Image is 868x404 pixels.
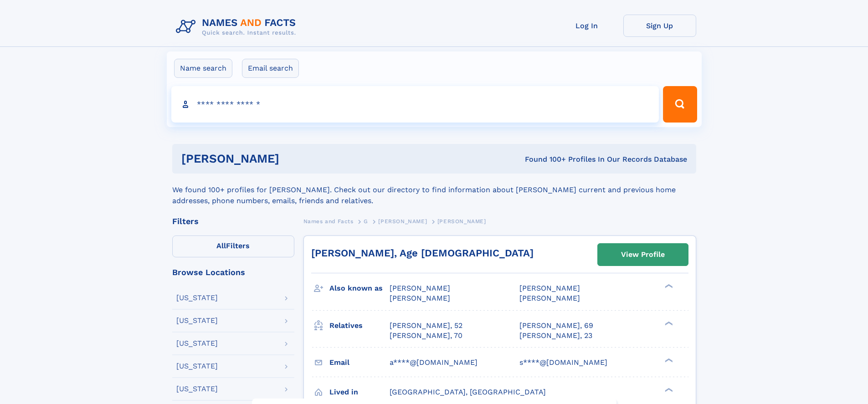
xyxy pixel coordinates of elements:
[437,218,486,225] span: [PERSON_NAME]
[216,241,226,250] span: All
[519,294,580,302] span: [PERSON_NAME]
[519,284,580,292] span: [PERSON_NAME]
[176,340,218,347] div: [US_STATE]
[519,321,593,331] a: [PERSON_NAME], 69
[172,15,303,39] img: Logo Names and Facts
[663,320,673,326] div: ❯
[242,59,299,78] label: Email search
[519,331,592,341] a: [PERSON_NAME], 23
[378,218,427,225] span: [PERSON_NAME]
[364,218,368,225] span: G
[303,215,354,227] a: Names and Facts
[663,283,673,289] div: ❯
[329,355,390,370] h3: Email
[663,357,673,363] div: ❯
[402,154,687,164] div: Found 100+ Profiles In Our Records Database
[329,281,390,296] h3: Also known as
[174,59,232,78] label: Name search
[390,321,462,331] a: [PERSON_NAME], 52
[390,388,546,396] span: [GEOGRAPHIC_DATA], [GEOGRAPHIC_DATA]
[623,15,696,37] a: Sign Up
[598,244,688,266] a: View Profile
[172,217,294,225] div: Filters
[663,387,673,393] div: ❯
[621,244,665,265] div: View Profile
[171,86,659,123] input: search input
[550,15,623,37] a: Log In
[390,331,462,341] a: [PERSON_NAME], 70
[176,363,218,370] div: [US_STATE]
[364,215,368,227] a: G
[329,384,390,400] h3: Lived in
[176,294,218,302] div: [US_STATE]
[311,247,534,259] a: [PERSON_NAME], Age [DEMOGRAPHIC_DATA]
[390,284,450,292] span: [PERSON_NAME]
[390,294,450,302] span: [PERSON_NAME]
[663,86,697,123] button: Search Button
[378,215,427,227] a: [PERSON_NAME]
[329,318,390,333] h3: Relatives
[176,385,218,393] div: [US_STATE]
[172,174,696,206] div: We found 100+ profiles for [PERSON_NAME]. Check out our directory to find information about [PERS...
[181,153,402,164] h1: [PERSON_NAME]
[172,235,294,257] label: Filters
[172,268,294,276] div: Browse Locations
[176,317,218,324] div: [US_STATE]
